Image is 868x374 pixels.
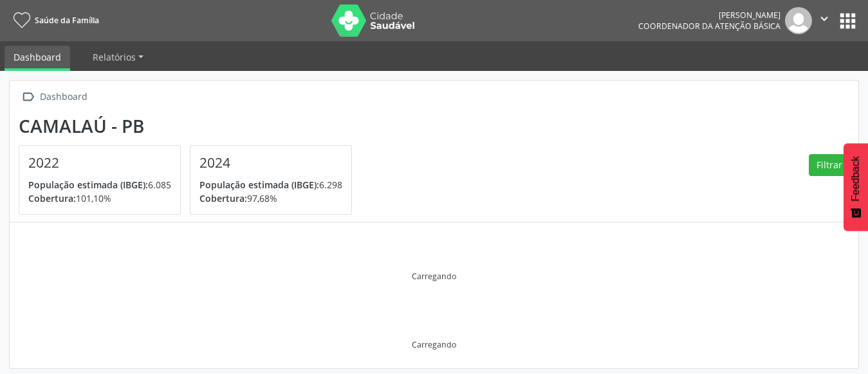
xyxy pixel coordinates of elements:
i:  [19,88,37,106]
p: 6.298 [199,178,342,192]
button: apps [836,10,859,32]
h4: 2022 [28,155,171,171]
span: Saúde da Família [35,15,99,26]
span: População estimada (IBGE): [199,179,319,191]
i:  [817,12,831,26]
span: Cobertura: [199,192,247,204]
span: Coordenador da Atenção Básica [638,21,780,32]
span: Feedback [850,156,862,201]
p: 97,68% [199,192,342,205]
a:  Dashboard [19,88,89,106]
div: Carregando [412,271,456,282]
div: Dashboard [37,88,89,106]
p: 6.085 [28,178,171,192]
span: Relatórios [93,51,136,63]
span: População estimada (IBGE): [28,179,148,191]
a: Saúde da Família [9,10,99,31]
button: Filtrar [809,154,849,176]
a: Relatórios [84,46,152,68]
div: Camalaú - PB [19,115,361,137]
span: Cobertura: [28,192,76,204]
p: 101,10% [28,192,171,205]
div: Carregando [412,339,456,350]
a: Dashboard [5,46,70,71]
button:  [812,7,836,34]
h4: 2024 [199,155,342,171]
div: [PERSON_NAME] [638,10,780,21]
img: img [785,7,812,34]
button: Feedback - Mostrar pesquisa [844,143,868,231]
